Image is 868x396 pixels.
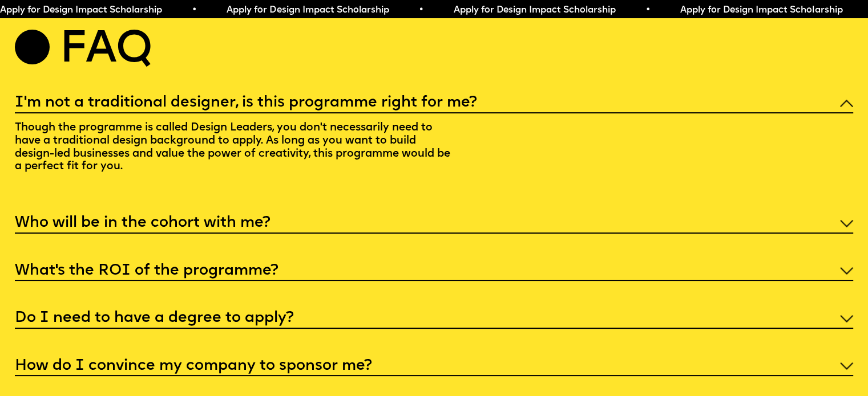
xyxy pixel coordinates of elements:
h5: How do I convince my company to sponsor me? [15,361,372,372]
span: • [645,6,651,15]
p: Though the programme is called Design Leaders, you don't necessarily need to have a traditional d... [15,113,453,186]
h2: Faq [59,32,152,70]
h5: I'm not a traditional designer, is this programme right for me? [15,97,477,109]
h5: Do I need to have a degree to apply? [15,313,294,324]
span: • [418,6,423,15]
span: • [192,6,197,15]
h5: What’s the ROI of the programme? [15,266,278,277]
h5: Who will be in the cohort with me? [15,218,271,229]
